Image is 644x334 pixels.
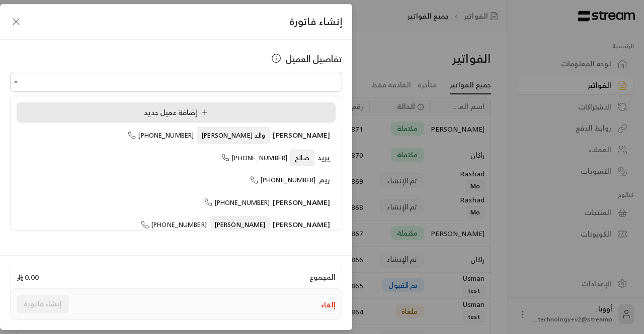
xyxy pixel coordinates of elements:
[197,127,270,144] span: والد [PERSON_NAME]
[285,52,342,66] span: تفاصيل العميل
[204,196,270,208] span: [PHONE_NUMBER]
[128,130,194,141] span: [PHONE_NUMBER]
[290,149,314,166] span: صالح
[273,195,330,208] span: [PERSON_NAME]
[250,174,316,186] span: [PHONE_NUMBER]
[210,216,270,233] span: [PERSON_NAME]
[319,173,330,186] span: ريم
[144,105,212,118] span: إضافة عميل جديد
[289,13,342,30] span: إنشاء فاتورة
[317,151,331,163] span: يزيد
[273,129,330,141] span: [PERSON_NAME]
[221,152,287,163] span: [PHONE_NUMBER]
[321,300,336,310] button: إلغاء
[17,272,39,282] span: 0.00
[10,76,22,88] button: Close
[141,219,207,231] span: [PHONE_NUMBER]
[309,272,336,282] span: المجموع
[273,218,330,231] span: [PERSON_NAME]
